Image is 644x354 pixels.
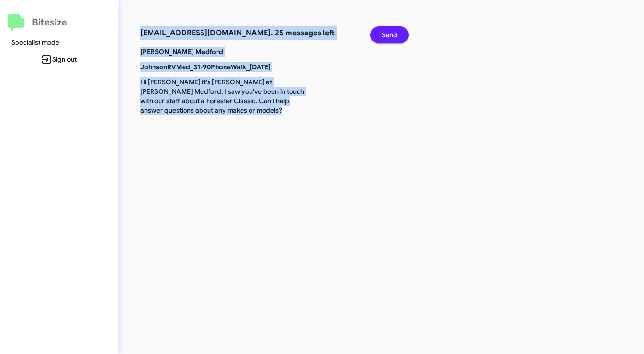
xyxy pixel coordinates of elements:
[8,51,110,68] span: Sign out
[8,14,67,32] a: Bitesize
[370,26,409,43] button: Send
[133,77,317,115] p: Hi [PERSON_NAME] it's [PERSON_NAME] at [PERSON_NAME] Medford. I saw you've been in touch with our...
[140,26,356,40] h3: [EMAIL_ADDRESS][DOMAIN_NAME]. 25 messages left
[140,63,271,71] b: JohnsonRVMed_31-90PhoneWalk_[DATE]
[382,26,397,43] span: Send
[140,48,223,56] b: [PERSON_NAME] Medford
